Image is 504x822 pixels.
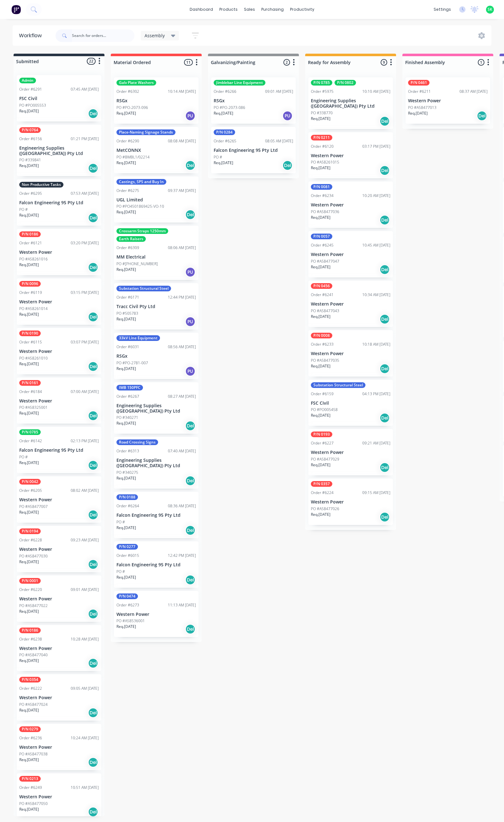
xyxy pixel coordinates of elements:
div: Del [88,411,98,421]
div: 09:23 AM [DATE] [71,537,99,543]
div: 33kV Line EquipmentOrder #603108:56 AM [DATE]RSGxPO #PO-2781-007Req.[DATE]PU [114,333,199,379]
div: 07:00 AM [DATE] [71,389,99,395]
p: Req. [DATE] [19,108,39,114]
div: Road Crossing SignsOrder #631307:40 AM [DATE]Engineering Supplies ([GEOGRAPHIC_DATA]) Pty LtdPO #... [114,437,199,489]
div: P/N 0008 [311,333,332,338]
div: Del [88,312,98,322]
p: PO #A58261015 [311,159,339,165]
p: Western Power [19,547,99,552]
div: P/N 0194 [19,528,41,534]
div: Order #6233 [311,342,334,347]
div: 08:08 AM [DATE] [168,138,196,144]
p: PO #A58477036 [311,209,339,215]
div: 08:06 AM [DATE] [168,245,196,251]
div: Order #6267 [116,394,139,399]
div: P/N 0456Order #624110:34 AM [DATE]Western PowerPO #A58477043Req.[DATE]Del [308,281,393,327]
div: P/N 0161Order #618407:00 AM [DATE]Western PowerPO #A58325001Req.[DATE]Del [17,378,101,424]
div: Order #6222 [19,686,42,691]
p: PO #BMBL1/02214 [116,154,150,160]
div: 09:01 AM [DATE] [265,89,293,94]
div: Substation Structural Steel [116,286,171,291]
div: P/N 0193Order #622709:21 AM [DATE]Western PowerPO #A58477029Req.[DATE]Del [308,429,393,475]
div: Order #5975 [311,89,334,94]
p: PO #A58477026 [311,506,339,512]
div: Del [380,512,390,522]
div: 09:01 AM [DATE] [71,587,99,593]
div: 10:24 AM [DATE] [71,735,99,741]
div: 01:21 PM [DATE] [71,136,99,142]
p: PO #340275 [116,470,138,475]
p: Req. [DATE] [116,366,136,372]
p: Req. [DATE] [116,475,136,481]
p: Req. [DATE] [19,163,39,169]
p: PO #PO-2781-007 [116,360,148,366]
div: P/N 0802 [335,80,356,86]
div: Order #6238 [19,636,42,642]
div: Del [380,413,390,423]
p: PO #PO-2073-086 [214,105,245,110]
div: 33kV Line Equipment [116,335,160,341]
div: Order #6211 [408,89,431,94]
div: P/N 0279 [19,726,41,732]
div: P/N 0764Order #615601:21 PM [DATE]Engineering Supplies ([GEOGRAPHIC_DATA]) Pty LtdPO #339841Req.[... [17,125,101,176]
div: P/N 0279Order #623610:24 AM [DATE]Western PowerPO #A58477038Req.[DATE]Del [17,724,101,770]
div: 04:13 PM [DATE] [362,391,390,397]
p: UGL Limited [116,197,196,203]
div: P/N 0764 [19,127,41,133]
div: 12:44 PM [DATE] [168,295,196,300]
p: Engineering Supplies ([GEOGRAPHIC_DATA]) Pty Ltd [311,98,390,109]
div: Place-Naming Signage Stands [116,129,175,135]
p: Req. [DATE] [19,312,39,317]
p: Req. [DATE] [311,462,330,468]
p: Req. [DATE] [19,410,39,416]
div: Del [185,575,195,585]
p: PO #A58261010 [19,355,48,361]
p: PO #A58477029 [311,456,339,462]
div: 10:10 AM [DATE] [362,89,390,94]
p: PO #A58477043 [311,308,339,314]
p: PO #A58477040 [19,652,48,658]
img: Factory [11,5,21,14]
div: Order #6119 [19,290,42,295]
div: Del [477,111,487,121]
input: Search for orders... [72,29,134,42]
div: Order #6264 [116,503,139,509]
div: Del [185,476,195,486]
p: Req. [DATE] [19,609,39,614]
p: Req. [DATE] [19,509,39,515]
div: Order #6228 [19,537,42,543]
div: P/N 0284 [214,129,235,135]
p: Western Power [311,499,390,505]
div: Del [88,262,98,272]
div: P/N 0474 [116,593,138,599]
div: 08:37 AM [DATE] [460,89,488,94]
div: P/N 0277 [116,544,138,550]
div: Road Crossing Signs [116,439,158,445]
p: PO #A58477024 [19,702,48,707]
div: 07:53 AM [DATE] [71,191,99,196]
p: PO #A58477035 [311,358,339,363]
div: P/N 0194Order #622809:23 AM [DATE]Western PowerPO #A58477030Req.[DATE]Del [17,526,101,572]
div: Order #6273 [116,602,139,608]
p: Req. [DATE] [311,264,330,270]
p: Western Power [311,450,390,455]
div: P/N 0211 [311,135,332,140]
div: Del [185,160,195,170]
div: P/N 0188 [116,494,138,500]
span: Assembly [145,32,165,39]
div: P/N 0211Order #612003:17 PM [DATE]Western PowerPO #A58261015Req.[DATE]Del [308,132,393,179]
div: P/N 0186Order #623810:28 AM [DATE]Western PowerPO #A58477040Req.[DATE]Del [17,625,101,671]
div: P/N 0456 [311,283,332,289]
p: Req. [DATE] [19,559,39,565]
p: Western Power [311,153,390,158]
div: 08:36 AM [DATE] [168,503,196,509]
p: PO #A58261016 [19,256,48,262]
div: P/N 0354 [19,677,41,682]
p: Req. [DATE] [19,460,39,466]
div: Del [185,624,195,634]
div: 07:40 AM [DATE] [168,448,196,454]
p: Req. [DATE] [311,512,330,517]
div: 08:56 AM [DATE] [168,344,196,350]
p: Req. [DATE] [311,413,330,418]
div: Del [380,165,390,176]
